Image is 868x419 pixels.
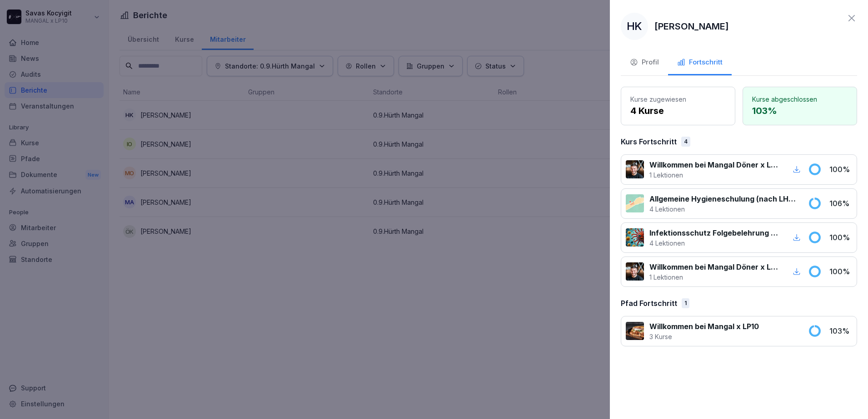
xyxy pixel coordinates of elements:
[829,198,852,209] p: 106 %
[752,94,848,104] p: Kurse abgeschlossen
[649,332,759,341] p: 3 Kurse
[621,13,648,40] div: HK
[630,57,659,68] div: Profil
[829,266,852,277] p: 100 %
[649,159,780,170] p: Willkommen bei Mangal Döner x LP10
[630,104,726,118] p: 4 Kurse
[649,227,780,238] p: Infektionsschutz Folgebelehrung (nach §43 IfSG)
[621,51,668,75] button: Profil
[630,94,726,104] p: Kurse zugewiesen
[829,232,852,243] p: 100 %
[649,238,780,248] p: 4 Lektionen
[649,170,780,180] p: 1 Lektionen
[654,20,729,33] p: [PERSON_NAME]
[682,298,689,308] div: 1
[681,137,690,147] div: 4
[621,298,677,309] p: Pfad Fortschritt
[829,164,852,175] p: 100 %
[752,104,848,118] p: 103 %
[829,325,852,336] p: 103 %
[668,51,732,75] button: Fortschritt
[677,57,723,68] div: Fortschritt
[649,193,797,204] p: Allgemeine Hygieneschulung (nach LHMV §4)
[649,204,797,214] p: 4 Lektionen
[649,272,780,282] p: 1 Lektionen
[649,261,780,272] p: Willkommen bei Mangal Döner x LP10
[649,321,759,332] p: Willkommen bei Mangal x LP10
[621,136,677,147] p: Kurs Fortschritt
